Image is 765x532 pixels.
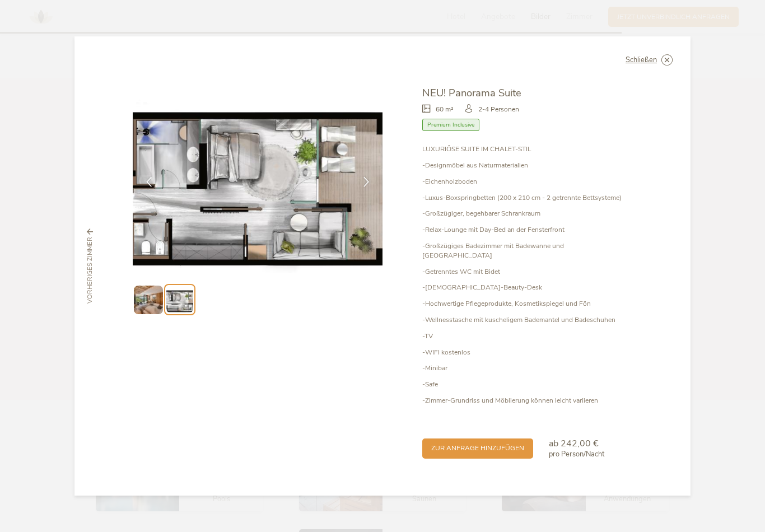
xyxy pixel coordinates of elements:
[422,283,632,292] p: -[DEMOGRAPHIC_DATA]-Beauty-Desk
[436,105,454,114] span: 60 m²
[422,161,632,170] p: -Designmöbel aus Naturmaterialien
[422,193,632,203] p: -Luxus-Boxspringbetten (200 x 210 cm - 2 getrennte Bettsysteme)
[134,286,162,314] img: Preview
[422,299,632,309] p: -Hochwertige Pflegeprodukte, Kosmetikspiegel und Fön
[422,315,632,325] p: -Wellnesstasche mit kuscheligem Bademantel und Badeschuhen
[422,225,632,235] p: -Relax-Lounge mit Day-Bed an der Fensterfront
[422,119,479,132] span: Premium Inclusive
[422,209,632,218] p: -Großzügiger, begehbarer Schrankraum
[478,105,519,114] span: 2-4 Personen
[422,363,632,373] p: -Minibar
[133,86,382,273] img: NEU! Panorama Suite
[422,86,521,100] span: NEU! Panorama Suite
[86,237,95,304] span: vorheriges Zimmer
[422,348,632,357] p: -WIFI kostenlos
[422,396,632,405] p: -Zimmer-Grundriss und Möblierung können leicht variieren
[422,144,632,154] p: LUXURIÖSE SUITE IM CHALET-STIL
[422,332,632,341] p: -TV
[422,241,632,260] p: -Großzügiges Badezimmer mit Badewanne und [GEOGRAPHIC_DATA]
[422,267,632,277] p: -Getrenntes WC mit Bidet
[422,177,632,186] p: -Eichenholzboden
[422,380,632,389] p: -Safe
[166,287,193,313] img: Preview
